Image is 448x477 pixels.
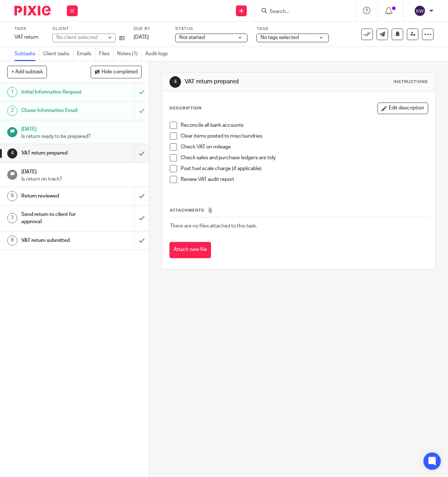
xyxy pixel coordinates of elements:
button: Hide completed [91,66,142,78]
div: 4 [7,148,17,159]
h1: Chase Information Email [21,105,92,116]
h1: VAT return submitted [21,235,92,246]
div: 6 [7,191,17,201]
label: Tags [257,26,329,32]
span: [DATE] [134,35,149,40]
a: Subtasks [14,47,39,61]
p: Is return on track? [21,175,142,183]
p: Check VAT on mileage [181,143,428,151]
p: Clear items posted to misc/sundries [181,133,428,140]
h1: VAT return prepared [21,148,92,159]
a: Notes (1) [117,47,142,61]
div: Instructions [393,79,428,85]
label: Status [175,26,247,32]
h1: [DATE] [21,124,142,133]
a: Client tasks [43,47,73,61]
h1: Send return to client for approval [21,209,92,227]
span: Attachments [170,208,204,212]
span: Not started [179,35,205,40]
label: Task [14,26,43,32]
div: 2 [7,106,17,116]
div: 1 [7,87,17,97]
a: Emails [77,47,95,61]
label: Due by [134,26,166,32]
div: No client selected [56,34,103,41]
button: + Add subtask [7,66,47,78]
img: svg%3E [414,5,426,17]
div: VAT return [14,34,43,41]
p: Reconcile all bank accounts [181,122,428,129]
h1: Initial Information Request [21,87,92,97]
p: Review VAT audit report [181,176,428,183]
div: 7 [7,213,17,223]
div: 8 [7,235,17,246]
p: Description [169,105,202,111]
button: Edit description [378,103,428,114]
img: Pixie [14,6,51,16]
input: Search [269,9,334,15]
span: No tags selected [260,35,299,40]
h1: Return reviewed [21,191,92,201]
button: Attach new file [169,242,211,258]
label: Client [52,26,125,32]
p: Check sales and purchase ledgers are tidy [181,154,428,161]
p: Is return ready to be prepared? [21,133,142,140]
h1: [DATE] [21,166,142,175]
div: 4 [169,76,181,88]
span: There are no files attached to this task. [170,224,257,229]
p: Post fuel scale charge (if applicable) [181,165,428,172]
a: Files [99,47,113,61]
span: Hide completed [102,69,138,75]
a: Audit logs [145,47,171,61]
h1: VAT return prepared [185,78,314,86]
